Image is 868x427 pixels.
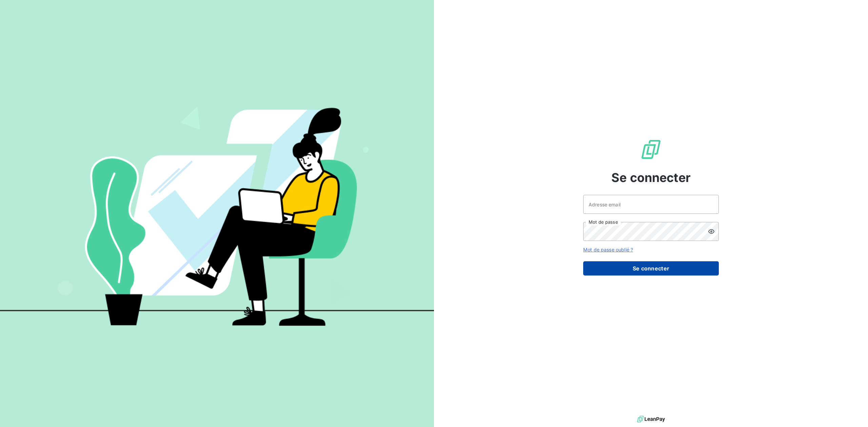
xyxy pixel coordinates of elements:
[583,261,719,276] button: Se connecter
[637,414,665,424] img: logo
[640,139,662,160] img: Logo LeanPay
[583,247,633,252] a: Mot de passe oublié ?
[611,168,691,187] span: Se connecter
[583,195,719,214] input: placeholder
